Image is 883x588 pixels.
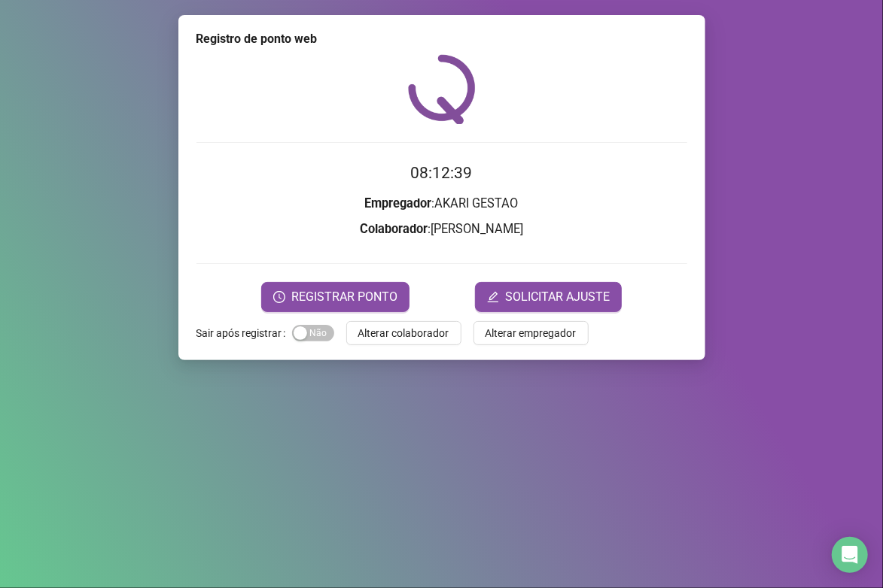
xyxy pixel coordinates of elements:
[346,321,461,345] button: Alterar colaborador
[196,220,687,239] h3: : [PERSON_NAME]
[832,537,868,573] div: Open Intercom Messenger
[273,291,285,303] span: clock-circle
[360,222,428,236] strong: Colaborador
[365,196,432,211] strong: Empregador
[196,30,687,48] div: Registro de ponto web
[358,325,449,341] span: Alterar colaborador
[196,321,292,345] label: Sair após registrar
[505,288,610,306] span: SOLICITAR AJUSTE
[408,54,476,124] img: QRPoint
[473,321,589,345] button: Alterar empregador
[487,291,499,303] span: edit
[475,282,622,312] button: editSOLICITAR AJUSTE
[486,325,577,341] span: Alterar empregador
[411,164,473,182] time: 08:12:39
[291,288,397,306] span: REGISTRAR PONTO
[261,282,410,312] button: REGISTRAR PONTO
[196,194,687,214] h3: : AKARI GESTAO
